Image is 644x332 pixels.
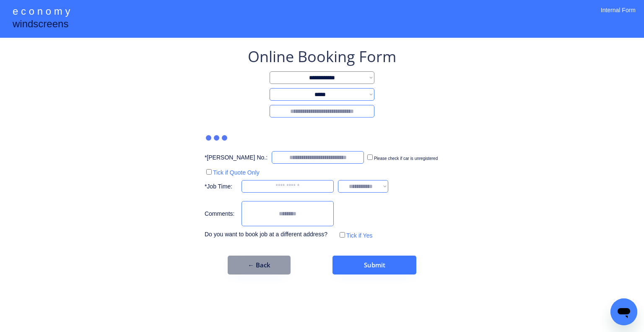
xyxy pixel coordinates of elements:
button: ← Back [228,256,291,274]
div: Online Booking Form [248,46,396,67]
button: Submit [332,256,416,274]
div: windscreens [13,17,68,33]
iframe: Button to launch messaging window [610,298,637,325]
div: Comments: [205,210,237,218]
div: *Job Time: [205,183,237,191]
div: Do you want to book job at a different address? [205,230,334,239]
label: Tick if Quote Only [213,169,260,176]
label: Please check if car is unregistered [374,156,438,161]
label: Tick if Yes [346,232,373,239]
div: e c o n o m y [13,4,70,20]
div: *[PERSON_NAME] No.: [205,154,267,162]
div: Internal Form [601,6,636,25]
